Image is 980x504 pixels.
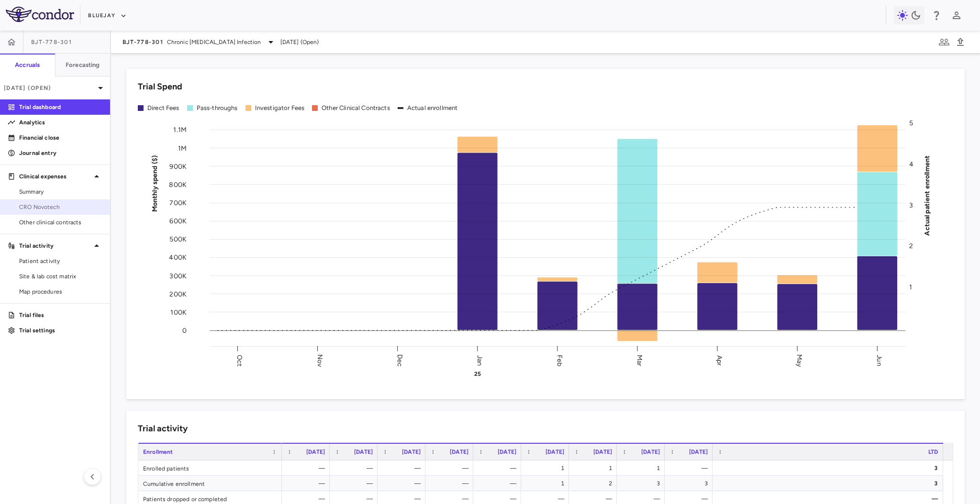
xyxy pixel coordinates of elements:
tspan: 0 [182,327,187,335]
tspan: 700K [169,198,187,207]
tspan: 200K [169,290,187,298]
tspan: 400K [169,253,187,262]
tspan: Actual patient enrollment [923,155,931,235]
tspan: Monthly spend ($) [151,155,159,212]
span: [DATE] [450,449,468,455]
p: Trial settings [19,326,102,335]
div: — [338,476,373,491]
span: BJT-778-301 [31,38,72,46]
div: Enrolled patients [138,460,282,475]
tspan: 500K [169,235,187,243]
span: Enrollment [143,449,173,455]
span: [DATE] [593,449,612,455]
div: 1 [625,460,660,476]
div: 3 [673,476,708,491]
tspan: 4 [909,160,913,168]
text: Feb [556,354,564,366]
div: Investigator Fees [255,104,305,112]
div: — [673,460,708,476]
button: Bluejay [88,8,127,23]
div: Direct Fees [147,104,179,112]
div: 1 [530,476,564,491]
div: Actual enrollment [407,104,458,112]
text: Mar [635,354,644,366]
tspan: 300K [169,272,187,280]
p: Financial close [19,133,102,142]
text: 25 [474,371,481,377]
span: LTD [928,449,938,455]
h6: Trial activity [138,422,188,435]
span: Other clinical contracts [19,218,102,227]
h6: Accruals [15,61,40,69]
span: Patient activity [19,257,102,265]
text: Dec [396,354,404,366]
text: Nov [316,354,324,367]
span: [DATE] [402,449,421,455]
div: Other Clinical Contracts [322,104,390,112]
div: Pass-throughs [197,104,238,112]
p: Analytics [19,118,102,127]
div: — [434,460,468,476]
div: 1 [578,460,612,476]
tspan: 1M [178,144,187,152]
span: CRO Novotech [19,203,102,211]
tspan: 2 [909,242,913,250]
div: 3 [721,476,938,491]
div: — [482,460,516,476]
span: [DATE] [689,449,708,455]
p: Journal entry [19,149,102,157]
div: — [386,460,421,476]
text: Apr [715,355,724,365]
span: [DATE] [306,449,325,455]
div: 3 [721,460,938,476]
div: 3 [625,476,660,491]
p: Trial dashboard [19,103,102,111]
div: — [482,476,516,491]
div: 1 [530,460,564,476]
text: Jan [476,355,484,365]
div: — [434,476,468,491]
p: Clinical expenses [19,172,91,181]
div: — [290,476,325,491]
img: logo-full-SnFGN8VE.png [6,7,74,22]
div: — [290,460,325,476]
p: Trial activity [19,241,91,250]
tspan: 5 [909,119,913,127]
span: BJT-778-301 [122,38,163,46]
div: 2 [578,476,612,491]
span: [DATE] [641,449,660,455]
span: Site & lab cost matrix [19,272,102,281]
span: [DATE] [546,449,564,455]
div: Cumulative enrollment [138,476,282,491]
span: [DATE] [498,449,516,455]
tspan: 900K [169,162,187,170]
span: Chronic [MEDICAL_DATA] Infection [167,38,261,46]
tspan: 800K [169,180,187,188]
p: Trial files [19,311,102,319]
tspan: 1 [909,283,912,291]
text: May [795,354,803,367]
tspan: 600K [169,217,187,225]
h6: Trial Spend [138,80,182,93]
tspan: 100K [170,308,187,316]
div: — [386,476,421,491]
span: Map procedures [19,287,102,296]
tspan: 3 [909,201,913,209]
span: Summary [19,187,102,196]
text: Jun [875,355,883,366]
text: Oct [235,354,244,366]
h6: Forecasting [66,61,100,69]
span: [DATE] (Open) [280,38,319,46]
div: — [338,460,373,476]
p: [DATE] (Open) [4,84,95,92]
span: [DATE] [354,449,373,455]
tspan: 1.1M [173,126,187,134]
